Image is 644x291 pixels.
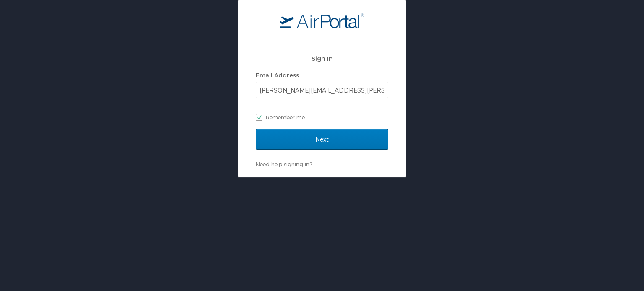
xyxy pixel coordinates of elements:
[256,129,388,150] input: Next
[280,13,364,28] img: logo
[256,54,388,63] h2: Sign In
[256,72,299,79] label: Email Address
[256,111,388,124] label: Remember me
[256,161,312,167] a: Need help signing in?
